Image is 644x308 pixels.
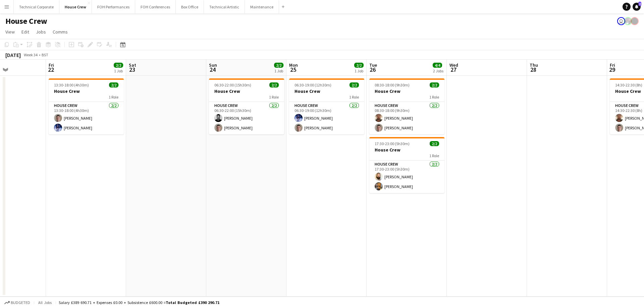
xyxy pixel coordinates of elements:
[59,0,92,13] button: House Crew
[368,66,377,73] span: 26
[350,82,359,87] span: 2/2
[609,66,615,73] span: 29
[631,17,639,25] app-user-avatar: Gabrielle Barr
[49,78,124,134] app-job-card: 13:30-18:00 (4h30m)2/2House Crew1 RoleHouse Crew2/213:30-18:00 (4h30m)[PERSON_NAME][PERSON_NAME]
[135,0,176,13] button: FOH Conferences
[92,0,135,13] button: FOH Performances
[208,66,217,73] span: 24
[209,62,217,68] span: Sun
[49,88,124,94] h3: House Crew
[289,78,364,134] app-job-card: 06:30-19:00 (12h30m)2/2House Crew1 RoleHouse Crew2/206:30-19:00 (12h30m)[PERSON_NAME][PERSON_NAME]
[114,63,123,68] span: 2/2
[3,299,31,306] button: Budgeted
[354,63,364,68] span: 2/2
[19,27,32,36] a: Edit
[269,82,279,87] span: 2/2
[369,62,377,68] span: Tue
[617,17,625,25] app-user-avatar: Gloria Hamlyn
[245,0,279,13] button: Maintenance
[624,17,632,25] app-user-avatar: Zubair PERM Dhalla
[53,29,68,35] span: Comms
[288,66,298,73] span: 25
[274,68,283,73] div: 1 Job
[289,88,364,94] h3: House Crew
[209,78,284,134] app-job-card: 06:30-22:00 (15h30m)2/2House Crew1 RoleHouse Crew2/206:30-22:00 (15h30m)[PERSON_NAME][PERSON_NAME]
[294,82,331,87] span: 06:30-19:00 (12h30m)
[11,300,30,305] span: Budgeted
[42,52,48,57] div: BST
[289,102,364,134] app-card-role: House Crew2/206:30-19:00 (12h30m)[PERSON_NAME][PERSON_NAME]
[114,68,123,73] div: 1 Job
[209,102,284,134] app-card-role: House Crew2/206:30-22:00 (15h30m)[PERSON_NAME][PERSON_NAME]
[375,141,410,146] span: 17:30-23:00 (5h30m)
[430,82,439,87] span: 2/2
[355,68,363,73] div: 1 Job
[36,29,46,35] span: Jobs
[369,147,444,153] h3: House Crew
[48,66,54,73] span: 22
[22,52,39,57] span: Week 34
[269,95,279,100] span: 1 Role
[633,3,641,11] a: 2
[33,27,49,36] a: Jobs
[59,300,219,305] div: Salary £389 690.71 + Expenses £0.00 + Subsistence £600.00 =
[5,16,47,26] h1: House Crew
[369,88,444,94] h3: House Crew
[204,0,245,13] button: Technical Artistic
[109,82,118,87] span: 2/2
[610,62,615,68] span: Fri
[638,2,641,6] span: 2
[5,52,21,58] div: [DATE]
[54,82,89,87] span: 13:30-18:00 (4h30m)
[274,63,283,68] span: 2/2
[369,102,444,134] app-card-role: House Crew2/208:30-18:00 (9h30m)[PERSON_NAME][PERSON_NAME]
[128,66,136,73] span: 23
[369,78,444,134] app-job-card: 08:30-18:00 (9h30m)2/2House Crew1 RoleHouse Crew2/208:30-18:00 (9h30m)[PERSON_NAME][PERSON_NAME]
[5,29,15,35] span: View
[375,82,410,87] span: 08:30-18:00 (9h30m)
[289,62,298,68] span: Mon
[50,27,70,36] a: Comms
[349,95,359,100] span: 1 Role
[369,161,444,193] app-card-role: House Crew2/217:30-23:00 (5h30m)[PERSON_NAME][PERSON_NAME]
[21,29,29,35] span: Edit
[449,62,458,68] span: Wed
[214,82,251,87] span: 06:30-22:00 (15h30m)
[529,66,538,73] span: 28
[3,27,17,36] a: View
[209,88,284,94] h3: House Crew
[429,153,439,158] span: 1 Role
[448,66,458,73] span: 27
[369,137,444,193] app-job-card: 17:30-23:00 (5h30m)2/2House Crew1 RoleHouse Crew2/217:30-23:00 (5h30m)[PERSON_NAME][PERSON_NAME]
[129,62,136,68] span: Sat
[109,95,118,100] span: 1 Role
[615,82,642,87] span: 14:30-22:30 (8h)
[176,0,204,13] button: Box Office
[166,300,219,305] span: Total Budgeted £390 290.71
[49,62,54,68] span: Fri
[433,68,443,73] div: 2 Jobs
[14,0,59,13] button: Technical Corporate
[530,62,538,68] span: Thu
[37,300,53,305] span: All jobs
[433,63,442,68] span: 4/4
[430,141,439,146] span: 2/2
[49,102,124,134] app-card-role: House Crew2/213:30-18:00 (4h30m)[PERSON_NAME][PERSON_NAME]
[429,95,439,100] span: 1 Role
